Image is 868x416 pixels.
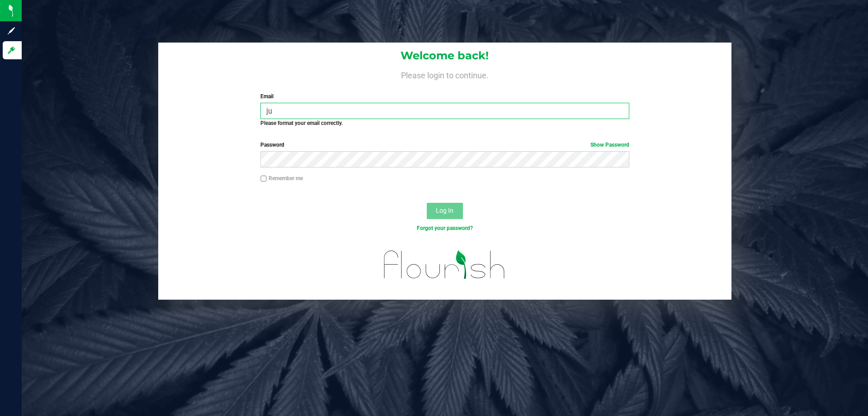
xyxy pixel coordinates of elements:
strong: Please format your email correctly. [260,120,343,126]
img: flourish_logo.svg [373,242,516,288]
button: Log In [427,203,463,219]
label: Remember me [260,174,303,182]
span: Log In [436,207,453,214]
input: Remember me [260,176,267,182]
h4: Please login to continue. [158,69,731,80]
inline-svg: Sign up [7,26,16,35]
span: Password [260,142,284,148]
a: Show Password [590,142,629,148]
label: Email [260,92,629,100]
inline-svg: Log in [7,46,16,55]
a: Forgot your password? [417,225,473,231]
h1: Welcome back! [158,50,731,62]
